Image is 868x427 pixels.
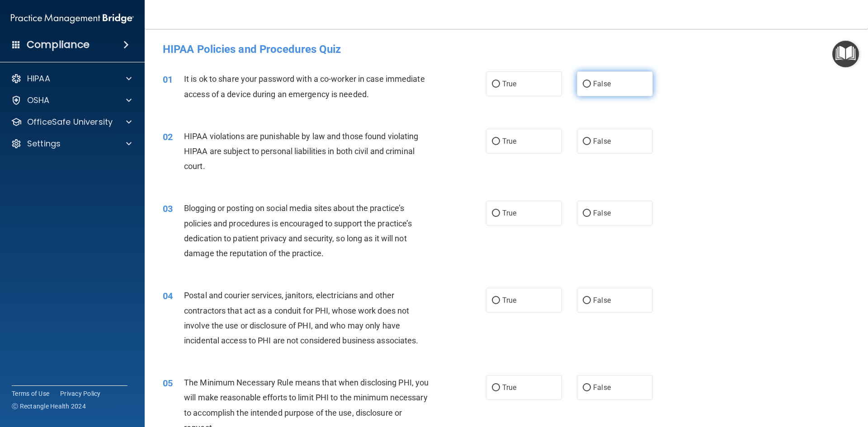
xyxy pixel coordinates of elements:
[593,209,611,217] span: False
[593,296,611,305] span: False
[593,137,611,145] span: False
[502,80,516,88] span: True
[184,131,418,171] span: HIPAA violations are punishable by law and those found violating HIPAA are subject to personal li...
[163,291,173,301] span: 04
[27,138,61,149] p: Settings
[27,95,50,106] p: OSHA
[11,9,134,28] img: PMB logo
[163,74,173,85] span: 01
[832,41,859,67] button: Open Resource Center
[184,291,418,345] span: Postal and courier services, janitors, electricians and other contractors that act as a conduit f...
[583,210,591,217] input: False
[11,73,132,84] a: HIPAA
[492,138,500,145] input: True
[11,138,132,149] a: Settings
[11,95,132,106] a: OSHA
[184,74,425,99] span: It is ok to share your password with a co-worker in case immediate access of a device during an e...
[12,402,86,411] span: Ⓒ Rectangle Health 2024
[27,73,50,84] p: HIPAA
[583,385,591,391] input: False
[492,81,500,88] input: True
[502,296,516,305] span: True
[163,43,850,55] h4: HIPAA Policies and Procedures Quiz
[823,365,857,399] iframe: Drift Widget Chat Controller
[163,203,173,214] span: 03
[593,383,611,392] span: False
[27,38,90,51] h4: Compliance
[11,117,132,127] a: OfficeSafe University
[492,210,500,217] input: True
[593,80,611,88] span: False
[163,378,173,389] span: 05
[502,383,516,392] span: True
[27,117,113,127] p: OfficeSafe University
[583,297,591,304] input: False
[502,137,516,145] span: True
[163,131,173,142] span: 02
[492,297,500,304] input: True
[12,389,49,398] a: Terms of Use
[502,209,516,217] span: True
[583,81,591,88] input: False
[492,385,500,391] input: True
[184,203,412,258] span: Blogging or posting on social media sites about the practice’s policies and procedures is encoura...
[60,389,101,398] a: Privacy Policy
[583,138,591,145] input: False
